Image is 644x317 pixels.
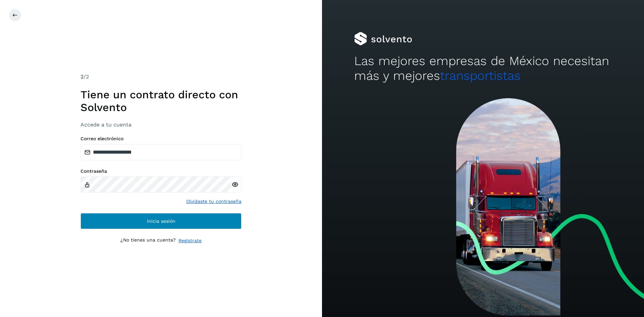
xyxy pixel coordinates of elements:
span: transportistas [440,68,521,83]
h1: Tiene un contrato directo con Solvento [80,88,241,114]
p: ¿No tienes una cuenta? [120,237,176,244]
h2: Las mejores empresas de México necesitan más y mejores [354,54,612,84]
a: Regístrate [178,237,202,244]
h3: Accede a tu cuenta [80,121,241,128]
a: Olvidaste tu contraseña [186,198,241,205]
label: Contraseña [80,168,241,174]
label: Correo electrónico [80,136,241,142]
button: Inicia sesión [80,213,241,229]
span: 2 [80,73,84,80]
span: Inicia sesión [147,219,175,223]
div: /2 [80,73,241,81]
